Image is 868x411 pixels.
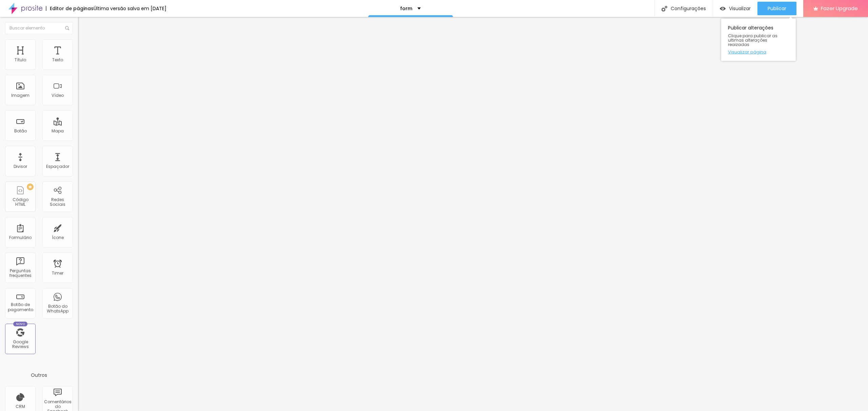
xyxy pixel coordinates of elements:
[400,6,412,11] p: form
[94,6,166,11] div: Última versão salva em [DATE]
[720,6,726,12] img: view-1.svg
[728,50,789,54] a: Visualizar página
[16,404,25,409] div: CRM
[7,340,34,349] div: Google Reviews
[7,268,34,278] div: Perguntas frequentes
[9,235,32,240] div: Formulário
[821,5,858,11] span: Fazer Upgrade
[65,26,69,30] img: Icone
[14,164,27,169] div: Divisor
[5,22,73,34] input: Buscar elemento
[757,2,796,15] button: Publicar
[662,6,667,12] img: Icone
[721,19,796,61] div: Publicar alterações
[15,58,26,62] div: Título
[7,302,34,312] div: Botão de pagamento
[11,93,29,98] div: Imagem
[44,197,71,207] div: Redes Sociais
[713,2,757,15] button: Visualizar
[44,304,71,314] div: Botão do WhatsApp
[52,58,63,62] div: Texto
[52,235,64,240] div: Ícone
[52,93,64,98] div: Vídeo
[52,129,64,133] div: Mapa
[729,6,751,11] span: Visualizar
[14,129,27,133] div: Botão
[728,34,789,47] span: Clique para publicar as ultimas alterações reaizadas
[46,164,69,169] div: Espaçador
[7,197,34,207] div: Código HTML
[768,6,786,11] span: Publicar
[78,17,868,411] iframe: Editor
[52,271,63,276] div: Timer
[13,322,28,326] div: Novo
[46,6,94,11] div: Editor de páginas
